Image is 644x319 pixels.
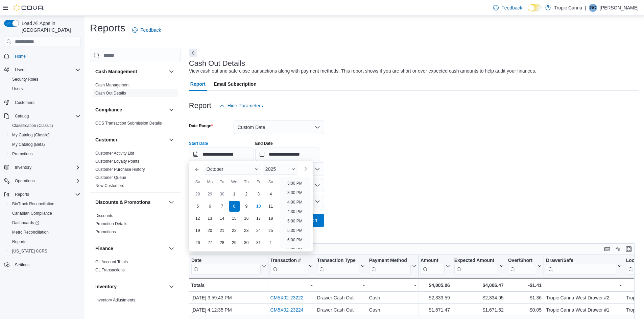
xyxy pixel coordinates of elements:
nav: Complex example [4,48,80,287]
h3: Finance [95,245,113,252]
div: Discounts & Promotions [90,212,181,239]
span: Reports [12,239,26,244]
li: 5:00 PM [285,217,305,225]
h3: Compliance [95,106,122,113]
span: My Catalog (Classic) [9,131,80,139]
div: day-28 [192,189,203,200]
div: day-2 [241,189,252,200]
div: Customer [90,149,181,192]
div: day-30 [217,189,228,200]
button: Finance [167,244,175,252]
button: Catalog [12,112,31,120]
span: Hide Parameters [228,102,263,109]
h3: Customer [95,136,117,143]
span: Classification (Classic) [12,123,53,128]
p: | [585,4,586,12]
div: Finance [90,258,181,277]
span: 2025 [265,166,276,172]
button: Enter fullscreen [625,245,633,253]
div: Transaction Type [317,258,359,264]
button: Cash Management [95,68,166,75]
span: Customers [12,98,80,107]
div: day-16 [241,213,252,224]
button: Canadian Compliance [7,209,83,218]
div: day-17 [253,213,264,224]
span: Home [15,54,26,59]
a: [US_STATE] CCRS [9,247,50,255]
a: Settings [12,261,32,269]
div: day-9 [241,201,252,212]
a: GL Account Totals [95,260,128,264]
button: Settings [1,260,83,270]
button: Customers [1,98,83,107]
div: Th [241,177,252,187]
span: Customer Purchase History [95,167,145,172]
div: day-22 [229,225,240,236]
a: OCS Transaction Submission Details [95,121,162,126]
h3: Inventory [95,283,117,290]
span: Customer Queue [95,175,126,180]
a: Discounts [95,213,113,218]
div: day-19 [192,225,203,236]
button: Reports [12,190,32,198]
span: Canadian Compliance [9,209,80,217]
button: Finance [95,245,166,252]
span: Cash Out Details [95,90,126,96]
span: BioTrack Reconciliation [12,201,54,207]
button: Discounts & Promotions [167,198,175,206]
button: Customer [167,136,175,144]
span: Users [12,66,80,74]
span: Feedback [140,27,161,33]
span: Cash Management [95,82,129,88]
a: Customer Loyalty Points [95,159,139,164]
button: Operations [1,176,83,186]
div: day-7 [217,201,228,212]
p: Showing 2 of 2 [189,235,639,242]
button: Catalog [1,111,83,121]
div: [DATE] 4:12:35 PM [191,306,266,314]
a: Dashboards [7,218,83,228]
button: Keyboard shortcuts [603,245,611,253]
span: Security Roles [12,77,38,82]
button: Users [1,65,83,75]
div: day-1 [265,237,276,248]
span: Inventory [15,165,31,170]
button: Operations [12,177,38,185]
span: Home [12,52,80,60]
div: Drawer Cash Out [317,294,364,302]
button: Customer [95,136,166,143]
label: Start Date [189,141,208,146]
a: Home [12,52,28,60]
label: End Date [255,141,273,146]
div: Expected Amount [454,258,498,264]
img: Cova [14,4,44,11]
div: day-21 [217,225,228,236]
button: [US_STATE] CCRS [7,246,83,256]
button: Payment Method [369,258,416,275]
a: Promotions [9,150,35,158]
a: Customer Purchase History [95,167,145,172]
button: Inventory [167,283,175,291]
span: Report [190,77,206,91]
span: Reports [12,190,80,198]
span: Inventory [12,163,80,171]
button: Hide Parameters [217,99,266,112]
div: Button. Open the month selector. October is currently selected. [204,164,261,175]
li: 4:30 PM [285,208,305,216]
li: 6:30 PM [285,245,305,254]
a: My Catalog (Classic) [9,131,52,139]
button: Reports [1,190,83,199]
div: Transaction Type [317,258,359,275]
a: Customers [12,99,37,107]
div: day-20 [205,225,215,236]
div: Cash Management [90,81,181,100]
div: Button. Open the year selector. 2025 is currently selected. [263,164,298,175]
span: Operations [15,178,35,184]
div: day-29 [205,189,215,200]
a: Feedback [491,1,525,15]
div: day-30 [241,237,252,248]
li: 6:00 PM [285,236,305,244]
span: Customers [15,100,34,105]
button: My Catalog (Beta) [7,140,83,149]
